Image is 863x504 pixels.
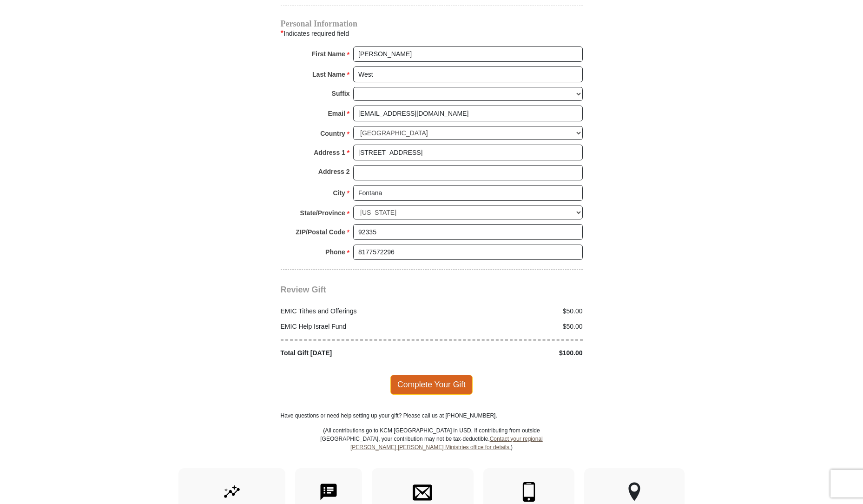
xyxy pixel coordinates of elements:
[281,20,583,27] h4: Personal Information
[432,348,588,358] div: $100.00
[432,306,588,316] div: $50.00
[350,436,543,451] a: Contact your regional [PERSON_NAME] [PERSON_NAME] Ministries office for details.
[432,322,588,332] div: $50.00
[312,68,345,81] strong: Last Name
[314,146,345,159] strong: Address 1
[276,322,432,332] div: EMIC Help Israel Fund
[413,482,432,502] img: envelope.svg
[281,285,326,294] span: Review Gift
[276,348,432,358] div: Total Gift [DATE]
[320,426,543,468] p: (All contributions go to KCM [GEOGRAPHIC_DATA] in USD. If contributing from outside [GEOGRAPHIC_D...
[519,482,539,502] img: mobile.svg
[628,482,641,502] img: other-region
[319,482,338,502] img: text-to-give.svg
[312,47,345,60] strong: First Name
[325,245,345,259] strong: Phone
[296,225,345,239] strong: ZIP/Postal Code
[276,306,432,316] div: EMIC Tithes and Offerings
[281,411,583,420] p: Have questions or need help setting up your gift? Please call us at [PHONE_NUMBER].
[333,186,345,199] strong: City
[318,165,350,178] strong: Address 2
[222,482,242,502] img: give-by-stock.svg
[320,127,345,140] strong: Country
[300,206,345,219] strong: State/Province
[281,27,583,40] div: Indicates required field
[328,107,345,120] strong: Email
[332,87,350,100] strong: Suffix
[390,375,473,394] span: Complete Your Gift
